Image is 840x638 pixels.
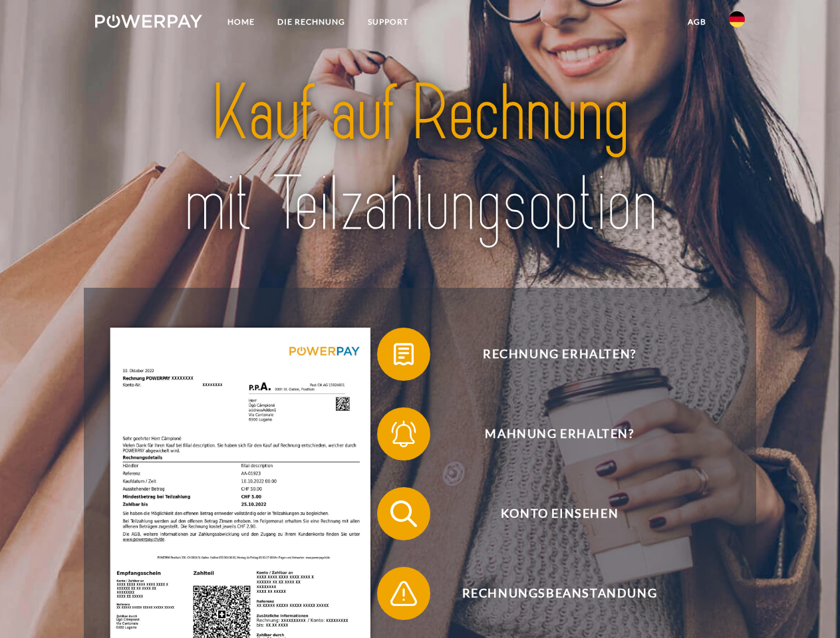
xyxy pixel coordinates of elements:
a: agb [676,10,718,34]
img: de [729,11,745,27]
a: DIE RECHNUNG [266,10,356,34]
img: title-powerpay_de.svg [127,64,713,255]
span: Konto einsehen [396,487,722,540]
img: qb_bill.svg [387,338,420,371]
img: qb_bell.svg [387,417,420,451]
img: qb_search.svg [387,497,420,530]
span: Rechnung erhalten? [396,328,722,381]
a: Home [216,10,266,34]
img: logo-powerpay-white.svg [95,15,202,28]
span: Mahnung erhalten? [396,407,722,461]
button: Mahnung erhalten? [377,407,723,461]
button: Rechnungsbeanstandung [377,567,723,620]
span: Rechnungsbeanstandung [396,567,722,620]
button: Rechnung erhalten? [377,328,723,381]
img: qb_warning.svg [387,577,420,610]
a: SUPPORT [356,10,420,34]
button: Konto einsehen [377,487,723,540]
